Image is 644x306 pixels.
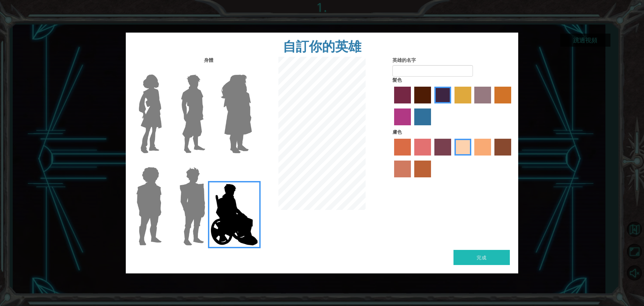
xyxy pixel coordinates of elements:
[392,77,402,83] font: 髮色
[178,72,208,156] img: 英雄拉爾斯
[283,37,361,55] font: 自訂你的英雄
[414,108,431,125] label: 拉奇馬拉染髮劑
[208,181,261,248] img: 英雄傑米
[394,139,411,156] label: 山梨皮顏色
[394,108,411,125] label: 中紅紫色頭髮
[434,87,451,103] label: 熱門紫色髮色
[414,139,431,156] label: 膚色
[434,139,451,156] label: 托斯卡膚色
[204,57,213,63] font: 身體
[177,164,208,248] img: 英雄石榴石
[392,57,416,63] font: 英雄的名字
[414,87,431,103] label: 栗色頭髮
[494,87,511,103] label: 金色滴染髮劑
[392,129,402,135] font: 膚色
[454,87,471,103] label: 鬱金香樹染髮劑
[477,254,486,261] font: 完成
[218,72,255,156] img: 英雄紫水晶
[394,87,411,103] label: 辣椒粉髮色
[394,161,411,177] label: 灼燒沙膚色
[454,139,471,156] label: 沙灘膚色
[136,72,164,156] img: 英雄康妮
[474,87,491,103] label: 芭莎染髮劑
[133,164,164,248] img: 英雄史蒂文
[494,139,511,156] label: 業力膚色
[474,139,491,156] label: 塔可膚色
[453,250,510,265] button: 完成
[414,161,431,177] label: 煙樹皮顏色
